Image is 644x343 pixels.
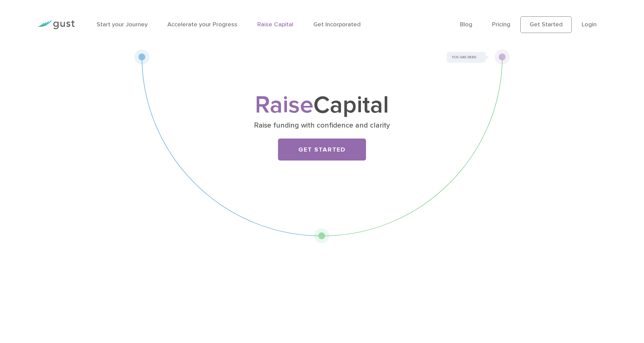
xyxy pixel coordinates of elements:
a: Start your Journey [97,21,148,28]
a: Pricing [492,21,510,28]
a: Get Started [520,16,572,33]
a: Get Incorporated [313,21,361,28]
h1: Capital [187,94,457,116]
span: Raise [255,91,313,119]
a: Login [582,21,597,28]
a: Get Started [278,139,366,161]
a: Raise Capital [257,21,293,28]
a: Accelerate your Progress [167,21,237,28]
img: Gust Logo [37,20,75,29]
a: Blog [460,21,472,28]
p: Raise funding with confidence and clarity [189,121,455,130]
